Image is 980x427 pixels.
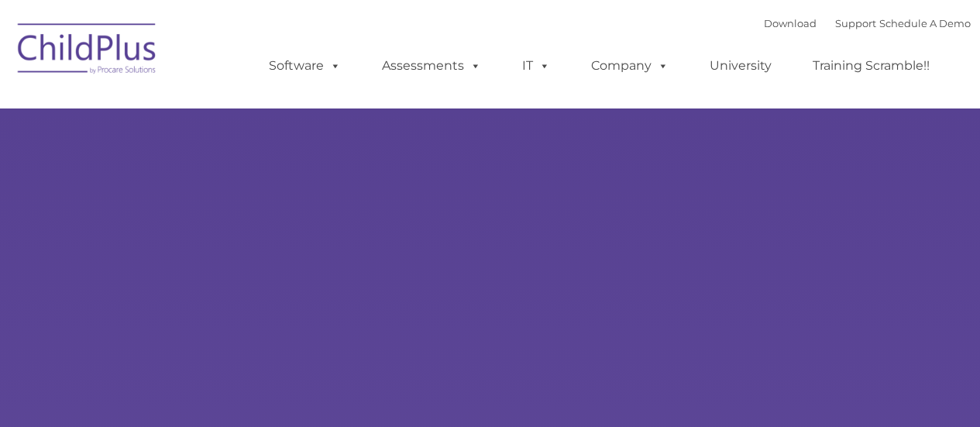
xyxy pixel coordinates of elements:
a: Support [835,17,876,29]
a: Download [764,17,817,29]
a: University [694,50,787,81]
font: | [764,17,971,29]
a: IT [507,50,566,81]
a: Assessments [366,50,497,81]
img: ChildPlus by Procare Solutions [10,12,165,90]
a: Training Scramble!! [797,50,945,81]
a: Software [253,50,356,81]
a: Company [576,50,684,81]
a: Schedule A Demo [879,17,971,29]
